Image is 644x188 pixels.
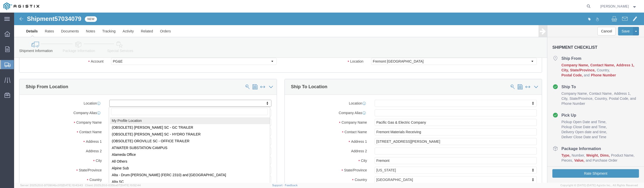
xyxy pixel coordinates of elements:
span: [DATE] 10:43:43 [62,184,83,187]
span: Copyright © [DATE]-[DATE] Agistix Inc., All Rights Reserved [560,183,638,187]
img: logo [4,3,39,10]
span: Betty Ortiz [600,4,629,9]
button: [PERSON_NAME] [600,3,637,9]
span: Server: 2025.20.0-970904bc0f3 [20,184,83,187]
iframe: FS Legacy Container [14,13,644,183]
span: Client: 2025.20.0-035ba07 [85,184,141,187]
a: Support [272,184,285,187]
a: Feedback [285,184,298,187]
span: [DATE] 10:52:44 [120,184,141,187]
